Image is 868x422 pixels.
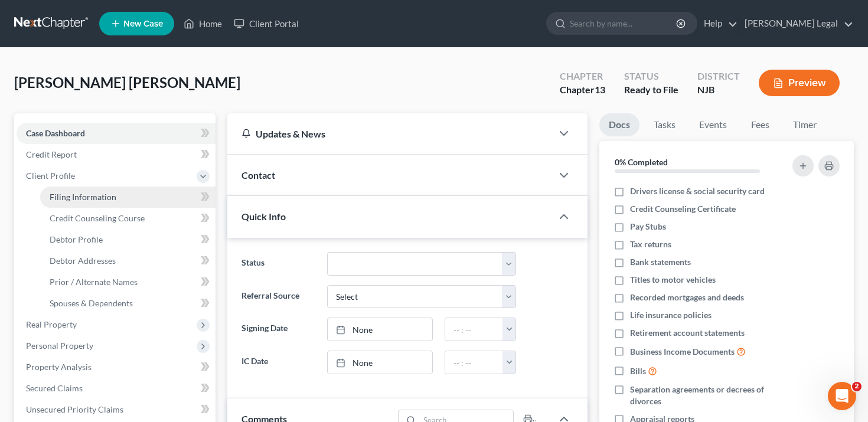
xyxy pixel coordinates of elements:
span: Business Income Documents [630,346,735,358]
div: Status [624,70,678,83]
span: Real Property [26,319,77,329]
a: None [328,318,432,341]
label: Signing Date [236,318,322,341]
a: Events [690,113,736,136]
div: NJB [697,83,740,97]
a: Help [698,13,738,34]
a: Case Dashboard [17,123,216,144]
span: Quick Info [242,211,286,222]
span: Debtor Profile [50,234,103,244]
a: Unsecured Priority Claims [17,399,216,420]
span: Unsecured Priority Claims [26,404,123,414]
iframe: Intercom live chat [828,382,856,410]
span: Client Profile [26,171,75,181]
a: Prior / Alternate Names [40,271,216,293]
span: Separation agreements or decrees of divorces [630,384,780,407]
span: Contact [242,169,275,181]
span: Debtor Addresses [50,256,116,266]
a: Secured Claims [17,378,216,399]
span: Drivers license & social security card [630,185,765,197]
span: 2 [852,382,862,391]
input: -- : -- [445,318,503,341]
span: 13 [595,84,605,95]
span: Bills [630,365,646,377]
span: Spouses & Dependents [50,298,133,308]
a: Filing Information [40,187,216,208]
a: None [328,351,432,374]
button: Preview [759,70,840,96]
a: Debtor Profile [40,229,216,250]
span: Retirement account statements [630,327,745,339]
a: Spouses & Dependents [40,293,216,314]
div: Updates & News [242,127,539,140]
span: Recorded mortgages and deeds [630,292,744,303]
span: Titles to motor vehicles [630,274,716,286]
a: Docs [599,113,639,136]
strong: 0% Completed [615,157,668,167]
label: Status [236,252,322,276]
div: Ready to File [624,83,678,97]
span: New Case [123,19,163,28]
span: Property Analysis [26,362,92,372]
span: Pay Stubs [630,221,666,233]
a: Client Portal [228,13,305,34]
span: Life insurance policies [630,309,712,321]
a: Property Analysis [17,356,216,378]
a: Credit Counseling Course [40,208,216,229]
label: IC Date [236,351,322,374]
span: Secured Claims [26,383,83,393]
input: -- : -- [445,351,503,374]
span: Personal Property [26,341,93,351]
input: Search by name... [570,12,678,34]
span: Credit Counseling Course [50,213,145,223]
div: Chapter [560,70,605,83]
div: Chapter [560,83,605,97]
span: Credit Report [26,149,77,159]
span: Tax returns [630,238,671,250]
span: Bank statements [630,256,691,268]
a: Timer [784,113,826,136]
div: District [697,70,740,83]
span: [PERSON_NAME] [PERSON_NAME] [14,74,240,91]
a: Debtor Addresses [40,250,216,271]
a: Fees [741,113,779,136]
span: Filing Information [50,192,116,202]
a: Home [178,13,228,34]
span: Prior / Alternate Names [50,277,138,287]
label: Referral Source [236,285,322,309]
a: [PERSON_NAME] Legal [739,13,853,34]
span: Credit Counseling Certificate [630,203,736,215]
a: Credit Report [17,144,216,165]
a: Tasks [644,113,685,136]
span: Case Dashboard [26,128,85,138]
